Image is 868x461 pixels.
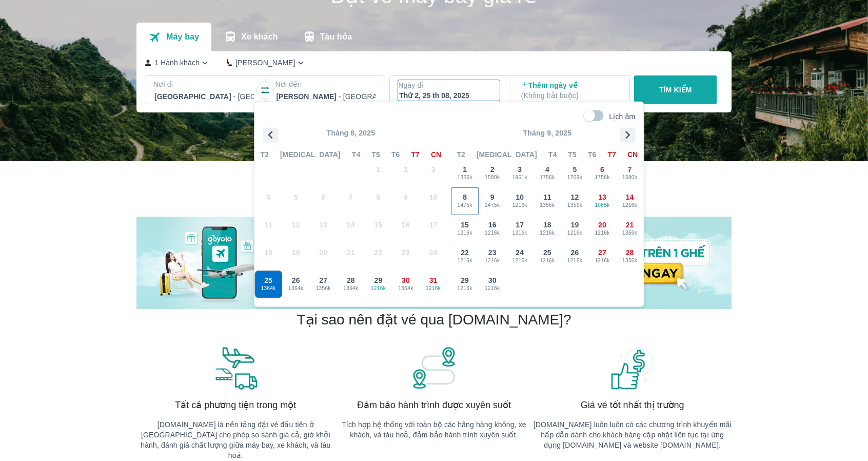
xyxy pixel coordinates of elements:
[506,173,533,181] span: 1961k
[451,256,478,264] span: 1216k
[371,149,380,160] span: T5
[136,419,335,460] p: [DOMAIN_NAME] là nền tảng đặt vé đầu tiên ở [GEOGRAPHIC_DATA] cho phép so sánh giá cả, giờ khởi h...
[588,149,596,160] span: T6
[282,271,310,298] button: 261364k
[431,149,441,160] span: CN
[598,247,606,258] span: 27
[609,111,635,122] p: Lịch âm
[521,90,621,101] p: ( Không bắt buộc )
[275,79,377,89] p: Nơi đến
[534,228,561,237] span: 1216k
[136,178,732,196] h2: Chương trình giảm giá
[264,275,272,285] span: 25
[479,201,506,209] span: 1475k
[255,284,282,292] span: 1364k
[589,201,616,209] span: 1065k
[488,247,497,258] span: 23
[490,192,495,202] span: 9
[479,271,506,298] button: 301216k
[516,247,524,258] span: 24
[479,160,506,187] button: 21580k
[338,284,364,292] span: 1364k
[490,164,495,175] span: 2
[145,57,210,68] button: 1 Hành khách
[479,173,506,181] span: 1580k
[543,220,551,230] span: 18
[588,160,616,187] button: 61756k
[420,284,447,292] span: 1216k
[477,149,537,160] span: [MEDICAL_DATA]
[479,187,506,215] button: 91475k
[568,149,576,160] span: T5
[461,220,469,230] span: 15
[451,215,479,243] button: 151216k
[154,57,200,68] p: 1 Hành khách
[609,345,656,391] img: banner
[562,201,588,209] span: 1356k
[451,243,479,271] button: 221216k
[310,284,337,292] span: 1356k
[506,215,534,243] button: 171216k
[241,32,278,42] p: Xe khách
[374,275,382,285] span: 29
[534,215,561,243] button: 181216k
[479,215,506,243] button: 161216k
[562,256,588,264] span: 1216k
[561,187,589,215] button: 121356k
[607,149,616,160] span: T7
[617,256,643,264] span: 1356k
[479,243,506,271] button: 231216k
[589,228,616,237] span: 1216k
[616,160,644,187] button: 71580k
[166,32,199,42] p: Máy bay
[516,220,524,230] span: 17
[420,271,447,298] button: 311216k
[506,160,534,187] button: 31961k
[627,149,638,160] span: CN
[626,220,634,230] span: 21
[451,160,479,187] button: 11356k
[533,419,732,450] p: [DOMAIN_NAME] luôn luôn có các chương trình khuyến mãi hấp dẫn dành cho khách hàng cập nhật liên ...
[153,79,255,89] p: Nơi đi
[411,345,457,391] img: banner
[617,201,643,209] span: 1216k
[319,275,327,285] span: 27
[429,275,438,285] span: 31
[600,164,604,175] span: 6
[548,149,557,160] span: T4
[534,256,561,264] span: 1216k
[488,220,497,230] span: 16
[628,164,632,175] span: 7
[534,173,561,181] span: 1756k
[227,57,306,68] button: [PERSON_NAME]
[562,228,588,237] span: 1216k
[479,256,506,264] span: 1216k
[534,160,561,187] button: 41756k
[254,271,282,298] button: 251364k
[309,271,337,298] button: 271356k
[175,399,296,411] span: Tất cả phương tiện trong một
[573,164,577,175] span: 5
[534,243,561,271] button: 251216k
[506,201,533,209] span: 1216k
[588,215,616,243] button: 201216k
[365,271,392,298] button: 291216k
[545,164,549,175] span: 4
[463,192,467,202] span: 8
[659,85,692,95] p: TÌM KIẾM
[617,173,643,181] span: 1580k
[589,256,616,264] span: 1216k
[451,201,478,209] span: 1475k
[212,345,259,391] img: banner
[402,275,410,285] span: 30
[260,149,268,160] span: T2
[506,256,533,264] span: 1216k
[626,192,634,202] span: 14
[562,173,588,181] span: 1709k
[543,247,551,258] span: 25
[598,220,606,230] span: 20
[461,247,469,258] span: 22
[561,243,589,271] button: 261216k
[581,399,684,411] span: Giá vé tốt nhất thị trường
[589,173,616,181] span: 1756k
